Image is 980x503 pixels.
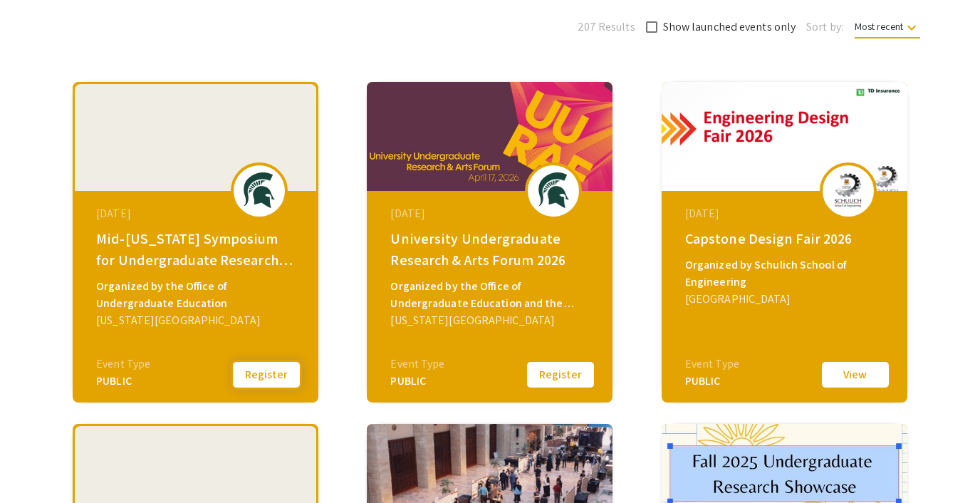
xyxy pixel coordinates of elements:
span: Sort by: [806,19,843,36]
div: [US_STATE][GEOGRAPHIC_DATA] [96,312,298,329]
mat-icon: keyboard_arrow_down [903,19,920,36]
div: University Undergraduate Research & Arts Forum 2026 [390,228,593,271]
div: Capstone Design Fair 2026 [685,228,887,249]
div: [DATE] [390,205,593,222]
div: [US_STATE][GEOGRAPHIC_DATA] [390,312,593,329]
div: PUBLIC [685,373,739,390]
div: [DATE] [96,205,298,222]
div: [GEOGRAPHIC_DATA] [685,291,887,308]
div: Event Type [685,356,739,373]
img: midsure2026_eventLogo_4cf4f7_.png [238,172,281,208]
div: PUBLIC [390,373,444,390]
div: Organized by the Office of Undergraduate Education [96,278,298,312]
button: Most recent [843,14,932,39]
iframe: Chat [11,439,61,492]
img: uuraf2026_eventLogo_5cfd45_.png [532,172,575,208]
img: capstone-design-fair-2026_eventCoverPhoto_7a46c7__thumb.png [662,82,907,191]
div: PUBLIC [96,373,150,390]
button: Register [525,360,596,390]
button: View [820,360,891,390]
div: Organized by Schulich School of Engineering [685,256,887,291]
span: Most recent [855,20,920,38]
img: capstone-design-fair-2026_eventLogo_c13983_.png [827,172,870,208]
button: Register [231,360,302,390]
span: Show launched events only [663,19,796,36]
div: Mid-[US_STATE] Symposium for Undergraduate Research Experiences 2026 [96,228,298,271]
div: Event Type [390,356,444,373]
div: Event Type [96,356,150,373]
span: 207 Results [578,19,635,36]
img: uuraf2026_eventCoverPhoto_7871c6__thumb.jpg [367,82,612,191]
div: [DATE] [685,205,887,222]
div: Organized by the Office of Undergraduate Education and the [GEOGRAPHIC_DATA] [390,278,593,312]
